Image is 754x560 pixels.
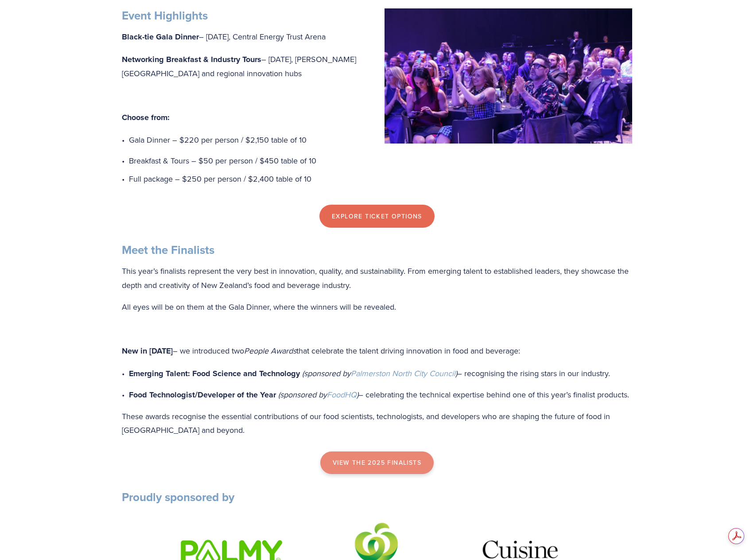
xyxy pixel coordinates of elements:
strong: Proudly sponsored by [122,489,234,506]
p: – recognising the rising stars in our industry. [129,366,632,381]
strong: Meet the Finalists [122,241,214,258]
strong: Networking Breakfast & Industry Tours [122,54,261,65]
p: These awards recognise the essential contributions of our food scientists, technologists, and dev... [122,409,632,437]
p: Breakfast & Tours – $50 per person / $450 table of 10 [129,154,632,168]
em: ) [357,389,358,400]
a: Explore Ticket Options [319,205,435,228]
a: Palmerston North City Council [351,368,455,379]
p: This year’s finalists represent the very best in innovation, quality, and sustainability. From em... [122,264,632,292]
strong: Black-tie Gala Dinner [122,31,199,43]
p: – [DATE], [PERSON_NAME][GEOGRAPHIC_DATA] and regional innovation hubs [122,52,632,81]
p: Gala Dinner – $220 per person / $2,150 table of 10 [129,133,632,147]
p: – [DATE], Central Energy Trust Arena [122,30,632,44]
p: All eyes will be on them at the Gala Dinner, where the winners will be revealed. [122,300,632,314]
strong: Food Technologist/Developer of the Year [129,389,276,401]
strong: Choose from: [122,112,170,123]
em: ) [455,368,457,379]
strong: New in [DATE] [122,345,173,357]
em: (sponsored by [278,389,327,400]
strong: Event Highlights [122,7,208,24]
em: People Awards [244,345,296,356]
a: FoodHQ [327,389,357,400]
strong: Emerging Talent: Food Science and Technology [129,368,300,379]
a: view the 2025 finalists [320,451,434,474]
p: Full package – $250 per person / $2,400 table of 10 [129,172,632,186]
em: (sponsored by [302,368,351,379]
p: – celebrating the technical expertise behind one of this year’s finalist products. [129,388,632,402]
p: – we introduced two that celebrate the talent driving innovation in food and beverage: [122,344,632,358]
